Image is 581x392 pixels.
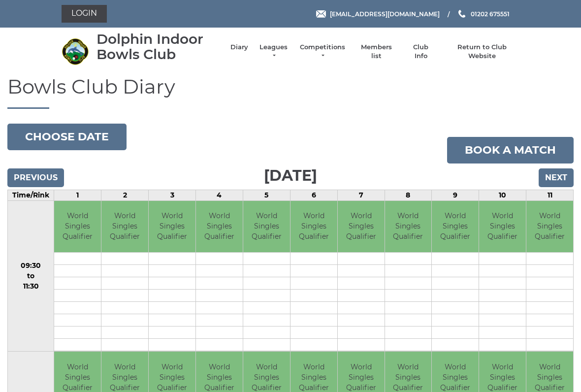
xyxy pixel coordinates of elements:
button: Choose date [7,124,127,150]
input: Previous [7,168,64,187]
span: 01202 675551 [471,10,510,17]
td: World Singles Qualifier [290,201,337,253]
td: 6 [290,190,337,200]
td: World Singles Qualifier [432,201,479,253]
a: Login [62,5,107,23]
td: World Singles Qualifier [385,201,432,253]
a: Members list [355,43,396,61]
a: Leagues [258,43,289,61]
td: 2 [101,190,149,200]
td: World Singles Qualifier [338,201,385,253]
a: Return to Club Website [445,43,519,61]
td: 5 [243,190,290,200]
a: Diary [230,43,248,52]
h1: Bowls Club Diary [7,76,574,109]
span: [EMAIL_ADDRESS][DOMAIN_NAME] [330,10,440,17]
img: Email [316,10,326,18]
div: Dolphin Indoor Bowls Club [97,32,221,62]
td: World Singles Qualifier [196,201,243,253]
td: 4 [196,190,243,200]
a: Phone us 01202 675551 [457,9,510,19]
td: World Singles Qualifier [243,201,290,253]
td: World Singles Qualifier [479,201,526,253]
input: Next [539,168,574,187]
td: 7 [337,190,385,200]
img: Dolphin Indoor Bowls Club [62,38,89,65]
td: 9 [432,190,479,200]
td: 11 [526,190,574,200]
td: World Singles Qualifier [101,201,148,253]
td: World Singles Qualifier [54,201,101,253]
a: Book a match [447,137,574,163]
a: Email [EMAIL_ADDRESS][DOMAIN_NAME] [316,9,440,19]
td: 10 [479,190,526,200]
td: 1 [54,190,101,200]
a: Club Info [407,43,435,61]
img: Phone us [458,10,465,18]
td: 3 [149,190,196,200]
td: Time/Rink [8,190,54,200]
td: 8 [385,190,432,200]
a: Competitions [299,43,346,61]
td: World Singles Qualifier [149,201,195,253]
td: 09:30 to 11:30 [8,200,54,352]
td: World Singles Qualifier [526,201,573,253]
